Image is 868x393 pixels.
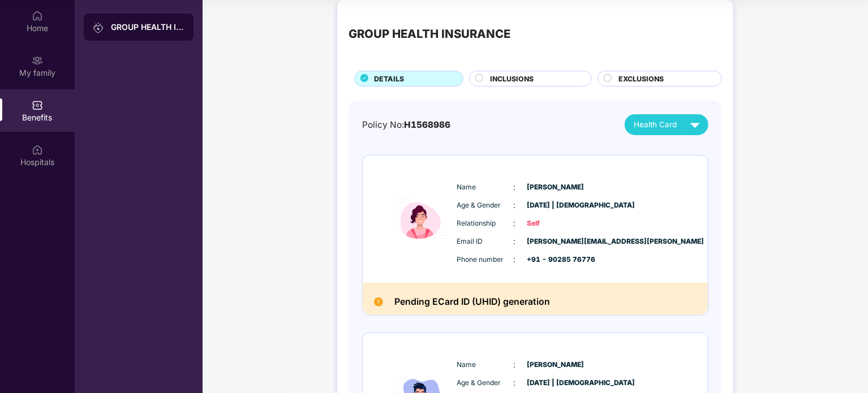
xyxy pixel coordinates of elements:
[32,144,43,156] img: svg+xml;base64,PHN2ZyBpZD0iSG9zcGl0YWxzIiB4bWxucz0iaHR0cDovL3d3dy53My5vcmcvMjAwMC9zdmciIHdpZHRoPS...
[386,169,454,269] img: icon
[362,118,450,132] div: Policy No:
[404,119,450,130] span: H1568986
[457,360,514,370] span: Name
[457,200,514,211] span: Age & Gender
[457,182,514,193] span: Name
[527,236,584,247] span: [PERSON_NAME][EMAIL_ADDRESS][PERSON_NAME]
[625,114,708,135] button: Health Card
[527,378,584,388] span: [DATE] | [DEMOGRAPHIC_DATA]
[32,100,43,111] img: svg+xml;base64,PHN2ZyBpZD0iQmVuZWZpdHMiIHhtbG5zPSJodHRwOi8vd3d3LnczLm9yZy8yMDAwL3N2ZyIgd2lkdGg9Ij...
[685,115,705,135] img: svg+xml;base64,PHN2ZyB4bWxucz0iaHR0cDovL3d3dy53My5vcmcvMjAwMC9zdmciIHZpZXdCb3g9IjAgMCAyNCAyNCIgd2...
[514,235,516,248] span: :
[457,378,514,388] span: Age & Gender
[514,359,516,371] span: :
[111,21,184,33] div: GROUP HEALTH INSURANCE
[514,199,516,211] span: :
[618,74,664,84] span: EXCLUSIONS
[32,55,43,66] img: svg+xml;base64,PHN2ZyB3aWR0aD0iMjAiIGhlaWdodD0iMjAiIHZpZXdCb3g9IjAgMCAyMCAyMCIgZmlsbD0ibm9uZSIgeG...
[32,10,43,21] img: svg+xml;base64,PHN2ZyBpZD0iSG9tZSIgeG1sbnM9Imh0dHA6Ly93d3cudzMub3JnLzIwMDAvc3ZnIiB3aWR0aD0iMjAiIG...
[514,377,516,389] span: :
[527,182,584,193] span: [PERSON_NAME]
[527,218,584,229] span: Self
[527,200,584,211] span: [DATE] | [DEMOGRAPHIC_DATA]
[634,119,677,131] span: Health Card
[93,22,104,33] img: svg+xml;base64,PHN2ZyB3aWR0aD0iMjAiIGhlaWdodD0iMjAiIHZpZXdCb3g9IjAgMCAyMCAyMCIgZmlsbD0ibm9uZSIgeG...
[514,217,516,230] span: :
[514,253,516,266] span: :
[374,297,383,306] img: Pending
[490,74,534,84] span: INCLUSIONS
[514,181,516,193] span: :
[374,74,404,84] span: DETAILS
[457,218,514,229] span: Relationship
[527,254,584,265] span: +91 - 90285 76776
[457,254,514,265] span: Phone number
[394,294,550,309] h2: Pending ECard ID (UHID) generation
[349,25,510,43] div: GROUP HEALTH INSURANCE
[457,236,514,247] span: Email ID
[527,360,584,370] span: [PERSON_NAME]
